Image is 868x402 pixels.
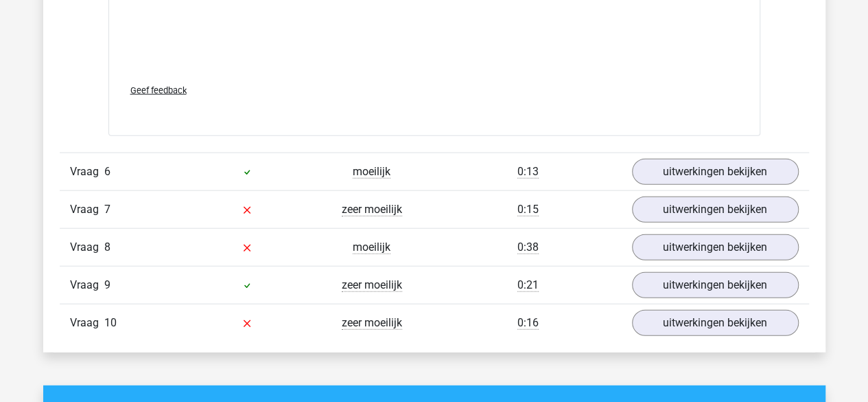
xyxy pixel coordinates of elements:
[70,201,104,218] span: Vraag
[517,203,539,216] span: 0:15
[70,315,104,331] span: Vraag
[104,241,110,254] span: 8
[104,203,110,216] span: 7
[632,159,799,185] a: uitwerkingen bekijken
[517,165,539,179] span: 0:13
[353,165,390,179] span: moeilijk
[342,203,402,216] span: zeer moeilijk
[632,197,799,223] a: uitwerkingen bekijken
[632,310,799,336] a: uitwerkingen bekijken
[517,241,539,254] span: 0:38
[632,234,799,260] a: uitwerkingen bekijken
[70,164,104,180] span: Vraag
[104,316,117,329] span: 10
[104,165,110,178] span: 6
[353,241,390,254] span: moeilijk
[70,277,104,293] span: Vraag
[130,85,187,96] span: Geef feedback
[104,278,110,291] span: 9
[517,278,539,292] span: 0:21
[70,239,104,256] span: Vraag
[517,316,539,330] span: 0:16
[632,272,799,298] a: uitwerkingen bekijken
[342,278,402,292] span: zeer moeilijk
[342,316,402,330] span: zeer moeilijk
